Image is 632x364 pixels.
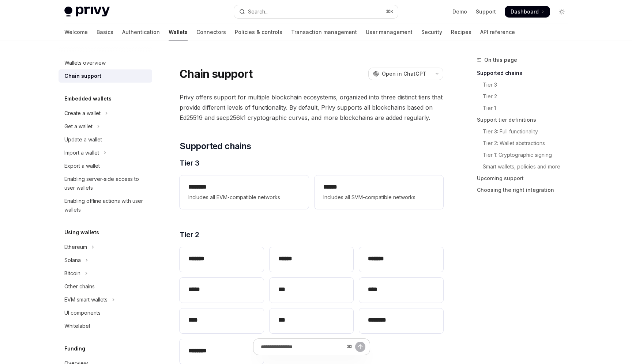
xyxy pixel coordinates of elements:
[235,23,282,41] a: Policies & controls
[291,23,357,41] a: Transaction management
[382,70,426,77] span: Open in ChatGPT
[59,146,152,159] button: Toggle Import a wallet section
[59,280,152,293] a: Other chains
[64,135,102,144] div: Update a wallet
[180,158,199,168] span: Tier 3
[59,194,152,216] a: Enabling offline actions with user wallets
[59,254,152,267] button: Toggle Solana section
[248,7,268,16] div: Search...
[477,137,573,149] a: Tier 2: Wallet abstractions
[59,133,152,146] a: Update a wallet
[64,197,148,214] div: Enabling offline actions with user wallets
[556,6,568,18] button: Toggle dark mode
[64,148,99,157] div: Import a wallet
[477,67,573,79] a: Supported chains
[64,228,99,237] h5: Using wallets
[64,109,101,118] div: Create a wallet
[64,344,85,353] h5: Funding
[477,172,573,184] a: Upcoming support
[64,282,95,291] div: Other chains
[59,69,152,83] a: Chain support
[366,23,413,41] a: User management
[59,56,152,69] a: Wallets overview
[421,23,442,41] a: Security
[477,149,573,161] a: Tier 1: Cryptographic signing
[64,122,93,131] div: Get a wallet
[477,161,573,172] a: Smart wallets, policies and more
[64,269,80,278] div: Bitcoin
[59,293,152,306] button: Toggle EVM smart wallets section
[64,322,90,330] div: Whitelabel
[188,193,300,202] span: Includes all EVM-compatible networks
[180,140,251,152] span: Supported chains
[64,162,100,170] div: Export a wallet
[64,94,112,103] h5: Embedded wallets
[261,339,344,355] input: Ask a question...
[59,267,152,280] button: Toggle Bitcoin section
[64,175,148,192] div: Enabling server-side access to user wallets
[59,172,152,194] a: Enabling server-side access to user wallets
[122,23,160,41] a: Authentication
[64,295,108,304] div: EVM smart wallets
[64,243,87,251] div: Ethereum
[355,342,365,352] button: Send message
[180,230,199,240] span: Tier 2
[480,23,515,41] a: API reference
[64,58,106,67] div: Wallets overview
[452,8,467,15] a: Demo
[169,23,188,41] a: Wallets
[315,175,443,209] a: **** *Includes all SVM-compatible networks
[477,126,573,137] a: Tier 3: Full functionality
[477,114,573,126] a: Support tier definitions
[477,79,573,91] a: Tier 3
[477,184,573,196] a: Choosing the right integration
[386,9,394,15] span: ⌘ K
[368,68,431,80] button: Open in ChatGPT
[511,8,539,15] span: Dashboard
[64,23,88,41] a: Welcome
[476,8,496,15] a: Support
[477,102,573,114] a: Tier 1
[59,107,152,120] button: Toggle Create a wallet section
[180,92,443,123] span: Privy offers support for multiple blockchain ecosystems, organized into three distinct tiers that...
[234,5,398,18] button: Open search
[477,91,573,102] a: Tier 2
[64,256,81,265] div: Solana
[59,319,152,333] a: Whitelabel
[97,23,113,41] a: Basics
[180,175,308,209] a: **** ***Includes all EVM-compatible networks
[59,240,152,254] button: Toggle Ethereum section
[484,56,517,64] span: On this page
[323,193,434,202] span: Includes all SVM-compatible networks
[59,159,152,172] a: Export a wallet
[64,72,101,80] div: Chain support
[59,120,152,133] button: Toggle Get a wallet section
[505,6,550,18] a: Dashboard
[196,23,226,41] a: Connectors
[451,23,471,41] a: Recipes
[180,67,252,80] h1: Chain support
[64,308,101,317] div: UI components
[59,306,152,319] a: UI components
[64,7,110,17] img: light logo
